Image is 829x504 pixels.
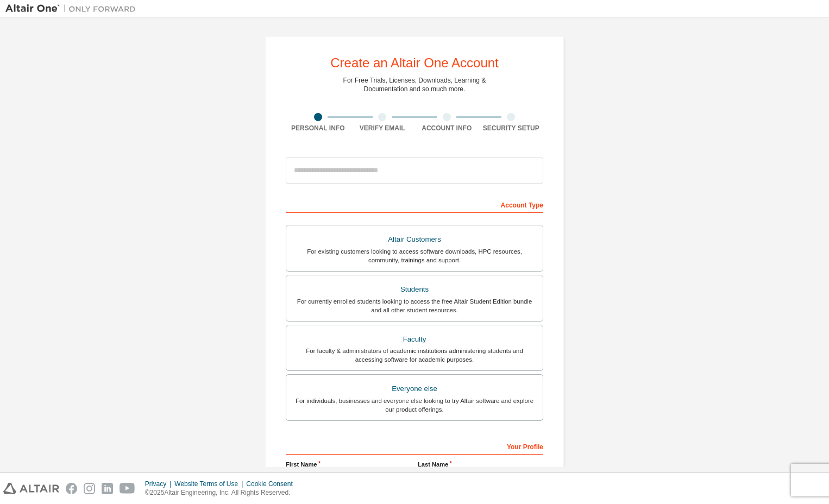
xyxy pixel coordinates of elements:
label: First Name [286,460,411,469]
img: altair_logo.svg [3,483,59,494]
div: Altair Customers [293,232,536,247]
div: Everyone else [293,381,536,396]
div: Account Type [286,196,543,213]
img: instagram.svg [84,483,95,494]
div: Verify Email [350,124,415,133]
div: For faculty & administrators of academic institutions administering students and accessing softwa... [293,346,536,364]
label: Last Name [418,460,543,469]
div: Create an Altair One Account [330,56,499,70]
div: Personal Info [286,124,350,133]
img: Altair One [5,3,141,14]
div: Faculty [293,332,536,347]
div: For Free Trials, Licenses, Downloads, Learning & Documentation and so much more. [343,76,486,93]
img: facebook.svg [66,483,77,494]
div: Students [293,282,536,297]
img: youtube.svg [120,483,135,494]
img: linkedin.svg [102,483,113,494]
div: Your Profile [286,437,543,455]
div: Cookie Consent [246,480,299,488]
p: © 2025 Altair Engineering, Inc. All Rights Reserved. [145,488,299,497]
div: Account Info [414,124,479,133]
div: Privacy [145,480,174,488]
div: For existing customers looking to access software downloads, HPC resources, community, trainings ... [293,247,536,264]
div: Security Setup [479,124,544,133]
div: For currently enrolled students looking to access the free Altair Student Edition bundle and all ... [293,297,536,314]
div: For individuals, businesses and everyone else looking to try Altair software and explore our prod... [293,396,536,414]
div: Website Terms of Use [174,480,246,488]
